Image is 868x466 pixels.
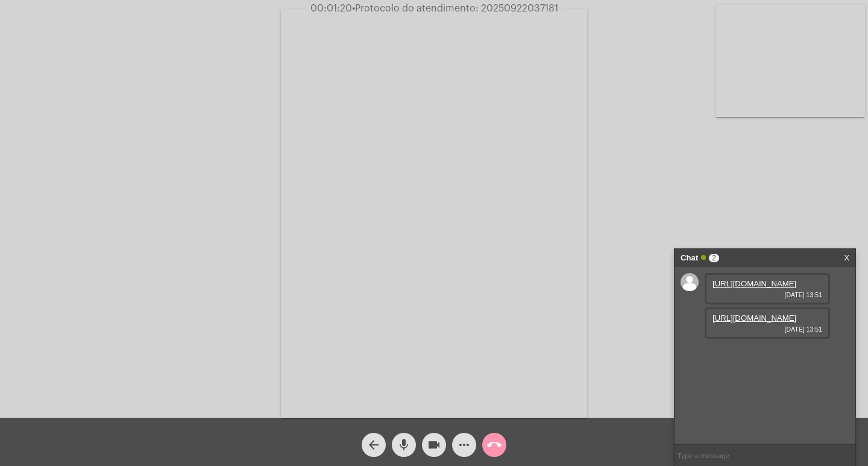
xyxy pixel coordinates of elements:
[397,438,411,452] mat-icon: mic
[352,4,355,13] span: •
[701,255,706,260] span: Online
[352,4,558,13] span: Protocolo do atendimento: 20250922037181
[487,438,502,452] mat-icon: call_end
[712,291,822,298] span: [DATE] 13:51
[310,4,352,13] span: 00:01:20
[844,249,849,267] a: X
[427,438,441,452] mat-icon: videocam
[709,254,719,262] span: 2
[681,249,698,267] strong: Chat
[366,438,381,452] mat-icon: arrow_back
[712,313,796,323] a: [URL][DOMAIN_NAME]
[712,279,796,288] a: [URL][DOMAIN_NAME]
[457,438,471,452] mat-icon: more_horiz
[675,445,855,466] input: Type a message
[712,326,822,333] span: [DATE] 13:51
